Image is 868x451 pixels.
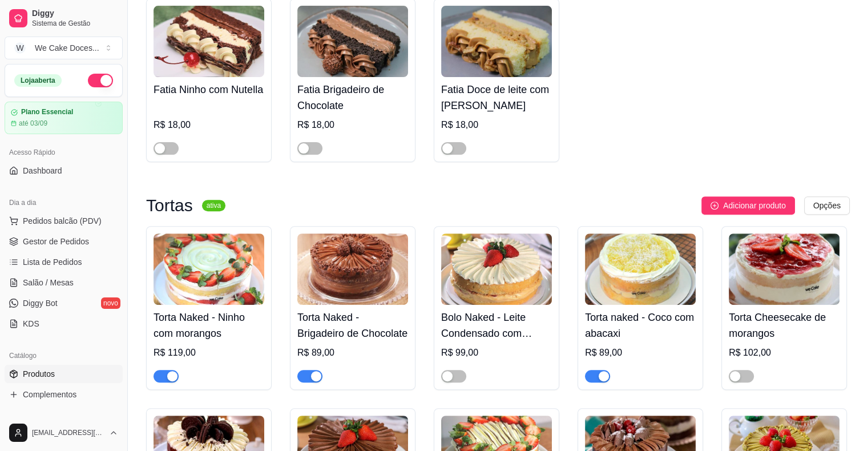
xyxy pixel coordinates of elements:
[585,309,696,341] h4: Torta naked - Coco com abacaxi
[701,196,795,215] button: Adicionar produto
[154,233,264,305] img: product-image
[5,385,123,404] a: Complementos
[5,162,123,180] a: Dashboard
[23,236,89,247] span: Gestor de Pedidos
[5,294,123,312] a: Diggy Botnovo
[5,102,123,134] a: Plano Essencialaté 03/09
[813,199,841,212] span: Opções
[585,233,696,305] img: product-image
[441,346,552,360] div: R$ 99,00
[5,273,123,292] a: Salão / Mesas
[441,118,552,132] div: R$ 18,00
[14,74,62,87] div: Loja aberta
[723,199,786,212] span: Adicionar produto
[729,346,839,360] div: R$ 102,00
[14,42,26,54] span: W
[35,42,99,54] div: We Cake Doces ...
[804,196,850,215] button: Opções
[5,365,123,383] a: Produtos
[297,118,408,132] div: R$ 18,00
[585,346,696,360] div: R$ 89,00
[23,297,58,309] span: Diggy Bot
[32,19,118,28] span: Sistema de Gestão
[5,253,123,271] a: Lista de Pedidos
[32,428,104,437] span: [EMAIL_ADDRESS][DOMAIN_NAME]
[5,232,123,251] a: Gestor de Pedidos
[23,277,74,288] span: Salão / Mesas
[154,309,264,341] h4: Torta Naked - Ninho com morangos
[441,233,552,305] img: product-image
[297,233,408,305] img: product-image
[23,368,55,380] span: Produtos
[5,347,123,365] div: Catálogo
[154,82,264,98] h4: Fatia Ninho com Nutella
[23,215,102,227] span: Pedidos balcão (PDV)
[5,143,123,162] div: Acesso Rápido
[21,108,73,116] article: Plano Essencial
[5,5,123,32] a: DiggySistema de Gestão
[202,200,225,211] sup: ativa
[710,202,718,210] span: plus-circle
[23,389,76,400] span: Complementos
[441,309,552,341] h4: Bolo Naked - Leite Condensado com [PERSON_NAME]
[5,194,123,212] div: Dia a dia
[88,74,113,87] button: Alterar Status
[23,318,39,329] span: KDS
[297,82,408,114] h4: Fatia Brigadeiro de Chocolate
[154,6,264,77] img: product-image
[297,309,408,341] h4: Torta Naked - Brigadeiro de Chocolate
[441,6,552,77] img: product-image
[297,6,408,77] img: product-image
[23,165,62,176] span: Dashboard
[441,82,552,114] h4: Fatia Doce de leite com [PERSON_NAME]
[19,119,47,128] article: até 03/09
[729,233,839,305] img: product-image
[297,346,408,360] div: R$ 89,00
[154,346,264,360] div: R$ 119,00
[23,256,82,268] span: Lista de Pedidos
[5,212,123,230] button: Pedidos balcão (PDV)
[154,118,264,132] div: R$ 18,00
[5,37,123,59] button: Select a team
[729,309,839,341] h4: Torta Cheesecake de morangos
[5,315,123,333] a: KDS
[146,199,193,212] h3: Tortas
[5,419,123,446] button: [EMAIL_ADDRESS][DOMAIN_NAME]
[32,9,118,19] span: Diggy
